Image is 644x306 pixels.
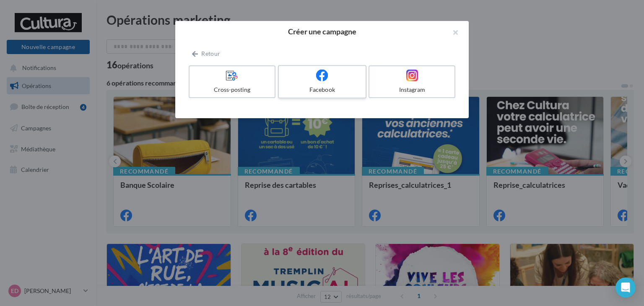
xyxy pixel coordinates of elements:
[189,28,455,35] h2: Créer une campagne
[193,86,271,94] div: Cross-posting
[189,49,223,59] button: Retour
[615,277,636,298] div: Open Intercom Messenger
[282,86,362,94] div: Facebook
[373,86,451,94] div: Instagram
